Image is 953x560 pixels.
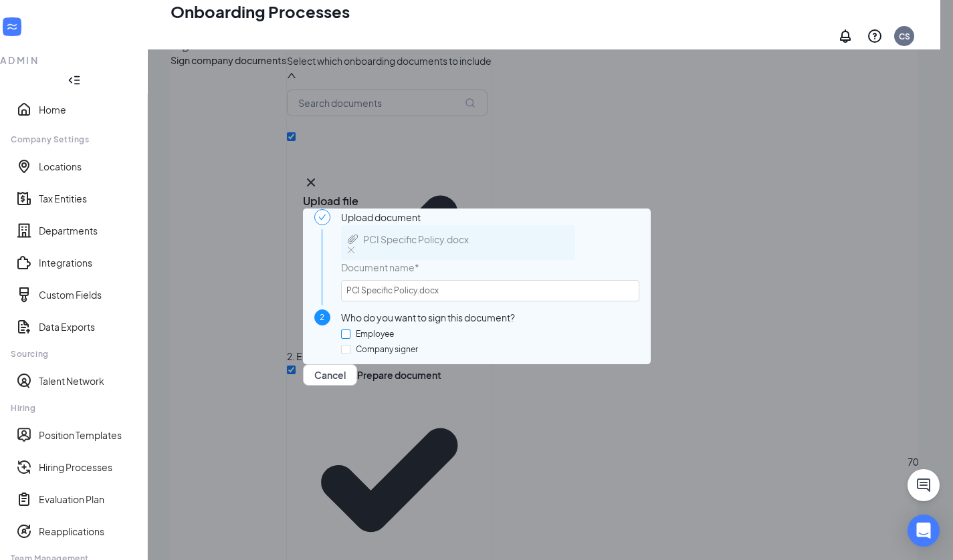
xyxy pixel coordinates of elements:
[39,374,137,388] a: Talent Network
[837,28,853,44] svg: Notifications
[39,493,137,506] a: Evaluation Plan
[350,344,423,354] span: Company signer
[908,515,940,547] div: Open Intercom Messenger
[11,348,136,360] div: Sourcing
[39,428,137,442] a: Position Templates
[357,364,441,386] button: Prepare document
[867,28,883,44] svg: QuestionInfo
[908,454,940,469] div: 70
[341,209,421,225] span: Upload document
[39,320,137,333] a: Data Exports
[908,469,940,501] button: ChatActive
[465,98,475,108] svg: MagnifyingGlass
[39,460,137,474] a: Hiring Processes
[303,364,357,386] button: Cancel
[39,192,137,205] a: Tax Entities
[303,174,319,190] svg: Cross
[39,256,137,269] a: Integrations
[11,134,136,145] div: Company Settings
[39,224,137,237] a: Departments
[363,232,469,247] div: PCI Specific Policy.docx
[341,261,419,273] span: Document name *
[39,288,137,301] a: Custom Fields
[320,313,324,322] span: 2
[5,20,19,33] svg: WorkstreamLogo
[39,525,137,538] a: Reapplications
[39,160,137,173] a: Locations
[318,213,326,221] span: check
[303,194,358,208] h3: Upload file
[303,174,319,190] button: Close
[899,31,910,42] div: CS
[341,309,515,325] span: Who do you want to sign this document?
[916,477,932,493] svg: ChatActive
[68,74,81,87] svg: Collapse
[11,402,136,414] div: Hiring
[350,329,399,339] span: Employee
[39,103,137,116] a: Home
